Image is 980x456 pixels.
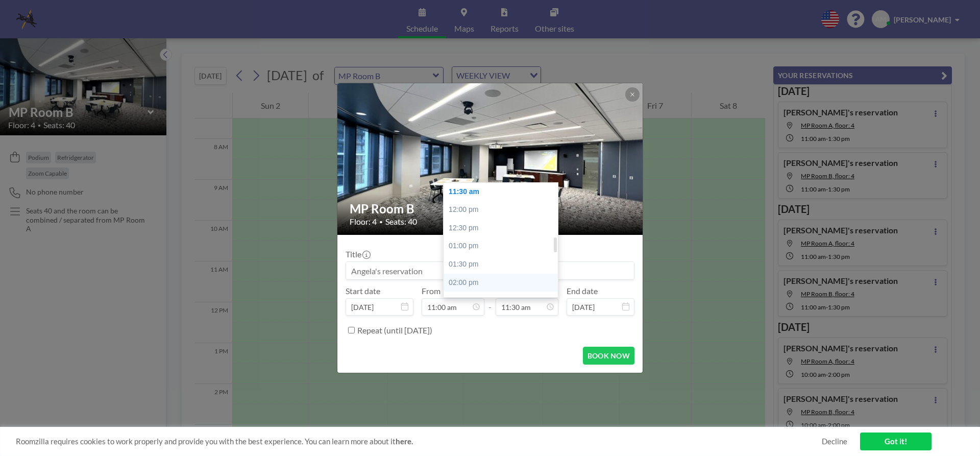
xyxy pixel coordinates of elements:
[444,183,563,201] div: 11:30 am
[357,325,432,335] label: Repeat (until [DATE])
[860,433,932,450] a: Got it!
[444,274,563,292] div: 02:00 pm
[444,219,563,237] div: 12:30 pm
[350,217,377,227] span: Floor: 4
[346,249,370,259] label: Title
[822,437,847,446] a: Decline
[379,218,383,226] span: •
[16,437,822,446] span: Roomzilla requires cookies to work properly and provide you with the best experience. You can lea...
[396,437,413,446] a: here.
[583,347,634,365] button: BOOK NOW
[337,44,644,274] img: 537.JPEG
[488,290,492,312] span: -
[444,237,563,255] div: 01:00 pm
[567,286,598,296] label: End date
[350,201,631,217] h2: MP Room B
[346,262,634,279] input: Angela's reservation
[444,201,563,219] div: 12:00 pm
[444,292,563,310] div: 02:30 pm
[385,217,417,227] span: Seats: 40
[422,286,440,296] label: From
[346,286,380,296] label: Start date
[444,255,563,274] div: 01:30 pm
